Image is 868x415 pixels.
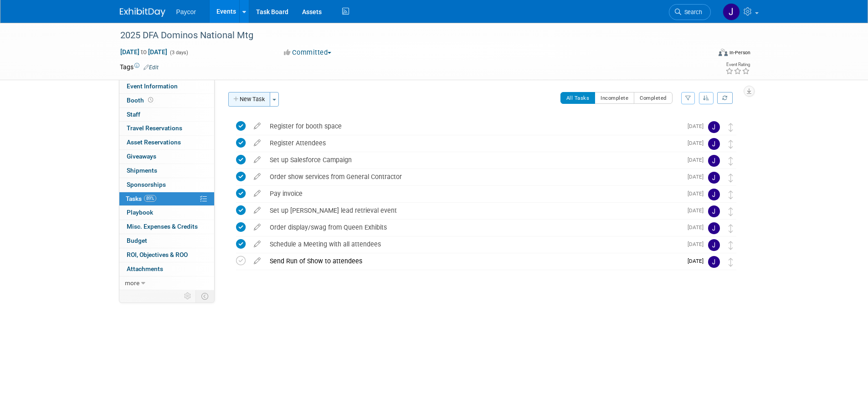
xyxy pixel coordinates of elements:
a: Booth [119,94,214,108]
i: Move task [729,241,733,250]
span: Search [681,9,702,15]
a: Asset Reservations [119,136,214,149]
span: Attachments [127,265,163,272]
span: [DATE] [DATE] [120,48,168,56]
span: Tasks [126,195,156,202]
span: Shipments [127,167,157,174]
button: Incomplete [595,92,634,104]
div: In-Person [729,49,750,56]
img: Jenny Campbell [708,172,720,184]
a: edit [249,257,265,265]
img: Jenny Campbell [708,205,720,217]
a: Staff [119,108,214,122]
div: Register for booth space [265,118,682,134]
a: Shipments [119,164,214,178]
i: Move task [729,123,733,132]
button: New Task [228,92,270,107]
img: Jenny Campbell [723,3,740,20]
span: [DATE] [688,140,708,146]
span: Budget [127,237,147,244]
span: [DATE] [688,123,708,129]
span: (3 days) [169,50,188,56]
a: more [119,277,214,290]
a: Tasks89% [119,192,214,206]
img: Jenny Campbell [708,155,720,167]
div: Order display/swag from Queen Exhibits [265,220,682,235]
a: edit [249,206,265,215]
span: [DATE] [688,207,708,214]
button: Committed [281,48,335,57]
a: ROI, Objectives & ROO [119,248,214,262]
div: 2025 DFA Dominos National Mtg [117,27,697,44]
span: Staff [127,111,140,118]
span: 89% [144,195,156,202]
img: Jenny Campbell [708,121,720,133]
a: Search [669,4,711,20]
img: Jenny Campbell [708,189,720,200]
a: edit [249,223,265,231]
div: Set up [PERSON_NAME] lead retrieval event [265,203,682,218]
div: Send Run of Show to attendees [265,253,682,269]
a: edit [249,240,265,248]
a: Refresh [717,92,733,104]
span: [DATE] [688,224,708,231]
div: Schedule a Meeting with all attendees [265,236,682,252]
img: Jenny Campbell [708,239,720,251]
a: Giveaways [119,150,214,164]
a: Budget [119,234,214,248]
span: Booth [127,97,155,104]
div: Register Attendees [265,135,682,151]
span: Playbook [127,209,153,216]
a: edit [249,173,265,181]
td: Tags [120,62,159,72]
img: Jenny Campbell [708,138,720,150]
td: Toggle Event Tabs [195,290,214,302]
span: Misc. Expenses & Credits [127,223,198,230]
i: Move task [729,258,733,266]
i: Move task [729,224,733,233]
button: All Tasks [560,92,596,104]
span: Sponsorships [127,181,166,188]
span: Paycor [176,8,196,15]
span: ROI, Objectives & ROO [127,251,188,258]
img: Jenny Campbell [708,256,720,268]
a: Attachments [119,262,214,276]
span: Event Information [127,82,178,90]
a: edit [249,156,265,164]
div: Event Rating [725,62,750,67]
span: Travel Reservations [127,124,182,132]
a: Edit [144,64,159,71]
i: Move task [729,174,733,182]
a: Misc. Expenses & Credits [119,220,214,234]
div: Order show services from General Contractor [265,169,682,184]
span: [DATE] [688,190,708,197]
i: Move task [729,207,733,216]
i: Move task [729,140,733,149]
a: Event Information [119,80,214,93]
span: [DATE] [688,157,708,163]
a: Sponsorships [119,178,214,192]
td: Personalize Event Tab Strip [180,290,196,302]
span: Asset Reservations [127,138,181,146]
img: Format-Inperson.png [719,49,728,56]
a: Playbook [119,206,214,220]
i: Move task [729,157,733,165]
a: Travel Reservations [119,122,214,135]
span: [DATE] [688,258,708,264]
a: edit [249,190,265,198]
div: Pay invoice [265,186,682,201]
i: Move task [729,190,733,199]
a: edit [249,139,265,147]
span: to [139,48,148,56]
a: edit [249,122,265,130]
img: Jenny Campbell [708,222,720,234]
span: [DATE] [688,241,708,247]
span: more [125,279,139,287]
img: ExhibitDay [120,8,165,17]
div: Event Format [657,47,751,61]
div: Set up Salesforce Campaign [265,152,682,168]
span: Giveaways [127,153,156,160]
button: Completed [634,92,673,104]
span: [DATE] [688,174,708,180]
span: Booth not reserved yet [146,97,155,103]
